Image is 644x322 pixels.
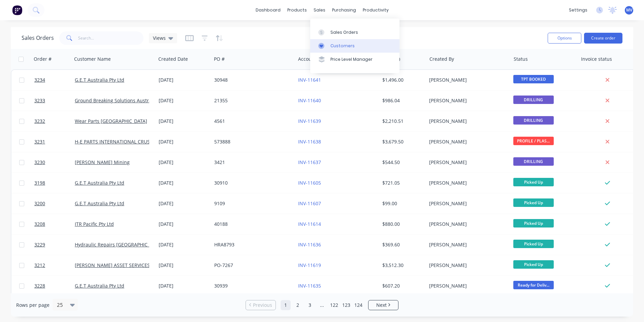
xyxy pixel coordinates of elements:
span: Picked Up [513,178,554,186]
div: sales [310,5,329,15]
div: 30948 [214,77,289,83]
a: G.E.T Australia Pty Ltd [75,77,124,83]
div: [DATE] [159,200,209,207]
div: [DATE] [159,97,209,104]
span: Views [153,34,166,42]
span: 3229 [34,241,45,248]
a: 3232 [34,111,75,131]
div: $1,496.00 [382,77,422,83]
a: Previous page [246,302,276,308]
div: Order # [34,56,52,62]
div: 30910 [214,180,289,186]
a: Page 3 [305,300,315,310]
div: [PERSON_NAME] [429,97,504,104]
a: Hydraulic Repairs [GEOGRAPHIC_DATA] [75,241,163,248]
div: [DATE] [159,77,209,83]
a: Customers [310,39,399,53]
span: 3208 [34,221,45,227]
span: 3234 [34,77,45,83]
span: DRILLING [513,96,554,104]
a: Page 2 [293,300,303,310]
span: Next [376,302,387,308]
span: Ready for Deliv... [513,281,554,289]
div: 40188 [214,221,289,227]
div: [PERSON_NAME] [429,200,504,207]
a: 3228 [34,276,75,296]
a: INV-11636 [298,241,321,248]
div: PO # [214,56,225,62]
a: INV-11619 [298,262,321,268]
div: $880.00 [382,221,422,227]
a: Page 1 is your current page [281,300,291,310]
a: 3200 [34,193,75,214]
span: Previous [253,302,272,308]
a: 3229 [34,235,75,255]
div: Sales Orders [330,29,358,35]
span: 3230 [34,159,45,166]
div: 30939 [214,283,289,289]
div: [DATE] [159,180,209,186]
div: $544.50 [382,159,422,166]
div: [PERSON_NAME] [429,159,504,166]
div: [DATE] [159,221,209,227]
div: HRA8793 [214,241,289,248]
a: 3231 [34,132,75,152]
span: Picked Up [513,219,554,227]
div: [PERSON_NAME] [429,180,504,186]
a: 3212 [34,255,75,275]
div: [DATE] [159,241,209,248]
a: 3230 [34,152,75,172]
button: Options [548,33,581,44]
a: INV-11607 [298,200,321,207]
a: dashboard [252,5,284,15]
span: 3228 [34,283,45,289]
span: 3212 [34,262,45,269]
div: $3,512.30 [382,262,422,269]
a: Price Level Manager [310,53,399,66]
span: DRILLING [513,157,554,166]
span: 3232 [34,118,45,125]
div: 3421 [214,159,289,166]
a: INV-11638 [298,138,321,145]
span: TPT BOOKED [513,75,554,83]
div: Accounting Order # [298,56,343,62]
img: Factory [12,5,22,15]
span: Rows per page [16,302,50,308]
a: Page 122 [329,300,339,310]
span: 3198 [34,180,45,186]
div: [DATE] [159,138,209,145]
a: 3208 [34,214,75,234]
div: $607.20 [382,283,422,289]
div: Created By [429,56,454,62]
a: INV-11605 [298,180,321,186]
div: productivity [359,5,392,15]
div: [PERSON_NAME] [429,241,504,248]
div: purchasing [329,5,359,15]
a: INV-11635 [298,283,321,289]
span: Picked Up [513,260,554,269]
div: [DATE] [159,118,209,125]
a: [PERSON_NAME] Mining [75,159,130,165]
a: INV-11614 [298,221,321,227]
div: Customer Name [74,56,111,62]
div: $721.05 [382,180,422,186]
a: G.E.T Australia Pty Ltd [75,180,124,186]
span: Picked Up [513,240,554,248]
h1: Sales Orders [22,35,54,41]
div: Customers [330,43,355,49]
span: 3200 [34,200,45,207]
a: [PERSON_NAME] ASSET SERVICES [75,262,150,268]
input: Search... [78,31,144,45]
a: Jump forward [317,300,327,310]
div: 9109 [214,200,289,207]
div: [PERSON_NAME] [429,138,504,145]
div: [PERSON_NAME] [429,283,504,289]
button: Create order [584,33,622,44]
div: [PERSON_NAME] [429,77,504,83]
a: Page 123 [341,300,351,310]
a: Sales Orders [310,25,399,39]
div: [DATE] [159,262,209,269]
div: Invoice status [581,56,612,62]
a: Ground Breaking Solutions Australia Pty Ltd [75,97,173,104]
a: INV-11639 [298,118,321,124]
